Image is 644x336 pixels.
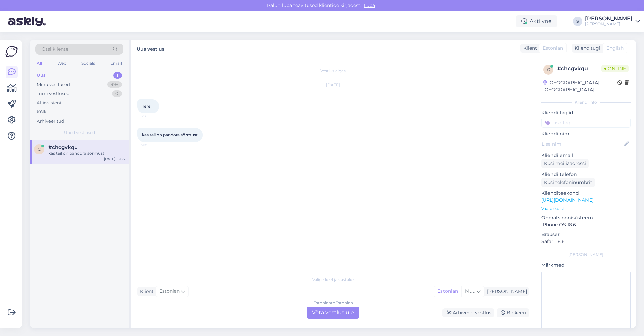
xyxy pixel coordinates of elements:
[541,262,631,269] p: Märkmed
[42,46,68,53] span: Otsi kliente
[307,307,359,319] div: Võta vestlus üle
[541,152,631,159] p: Kliendi email
[37,100,62,106] div: AI Assistent
[541,130,631,137] p: Kliendi nimi
[56,59,68,68] div: Web
[516,15,557,27] div: Aktiivne
[104,156,125,161] div: [DATE] 15:56
[585,21,633,27] div: [PERSON_NAME]
[541,214,631,221] p: Operatsioonisüsteem
[541,178,595,187] div: Küsi telefoninumbrit
[541,109,631,116] p: Kliendi tag'id
[113,72,122,79] div: 1
[142,104,150,109] span: Tere
[557,65,601,73] div: # chcgvkqu
[572,45,600,52] div: Klienditugi
[37,118,64,125] div: Arhiveeritud
[109,59,123,68] div: Email
[543,45,563,52] span: Estonian
[465,288,475,294] span: Muu
[48,150,125,156] div: kas teil on pandora sõrmust
[497,308,529,317] div: Blokeeri
[361,2,377,8] span: Luba
[484,288,527,295] div: [PERSON_NAME]
[37,90,70,97] div: Tiimi vestlused
[137,277,529,283] div: Valige keel ja vastake
[541,238,631,245] p: Safari 18.6
[35,59,43,68] div: All
[541,118,631,128] input: Lisa tag
[541,190,631,197] p: Klienditeekond
[137,82,529,88] div: [DATE]
[606,45,624,52] span: English
[48,144,78,150] span: #chcgvkqu
[159,288,180,295] span: Estonian
[601,65,629,72] span: Online
[139,114,164,119] span: 15:56
[64,130,95,136] span: Uued vestlused
[37,109,47,115] div: Kõik
[434,286,461,296] div: Estonian
[541,231,631,238] p: Brauser
[313,300,353,306] div: Estonian to Estonian
[520,45,537,52] div: Klient
[541,99,631,105] div: Kliendi info
[543,79,617,93] div: [GEOGRAPHIC_DATA], [GEOGRAPHIC_DATA]
[585,16,640,27] a: [PERSON_NAME][PERSON_NAME]
[137,44,164,53] label: Uus vestlus
[442,308,494,317] div: Arhiveeri vestlus
[137,288,154,295] div: Klient
[38,147,41,152] span: c
[541,159,589,168] div: Küsi meiliaadressi
[585,16,633,21] div: [PERSON_NAME]
[80,59,96,68] div: Socials
[37,72,46,79] div: Uus
[541,206,631,212] p: Vaata edasi ...
[542,140,623,148] input: Lisa nimi
[112,90,122,97] div: 0
[573,17,582,26] div: S
[107,81,122,88] div: 99+
[142,132,198,137] span: kas teil on pandora sõrmust
[541,221,631,228] p: iPhone OS 18.6.1
[137,68,529,74] div: Vestlus algas
[5,45,18,58] img: Askly Logo
[37,81,70,88] div: Minu vestlused
[541,171,631,178] p: Kliendi telefon
[541,197,594,203] a: [URL][DOMAIN_NAME]
[139,142,164,147] span: 15:56
[547,67,550,72] span: c
[541,252,631,258] div: [PERSON_NAME]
